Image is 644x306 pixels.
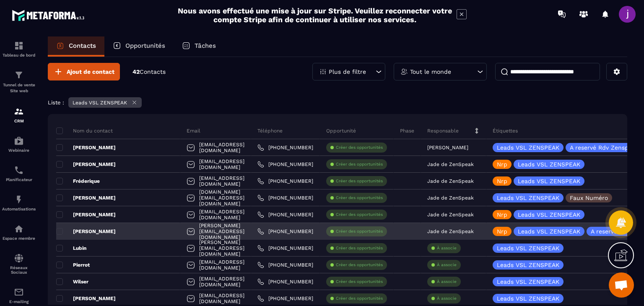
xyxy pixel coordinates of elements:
p: Liste : [48,99,64,106]
p: Leads VSL ZENSPEAK [497,195,559,201]
p: Leads VSL ZENSPEAK [497,245,559,251]
p: Espace membre [2,236,36,241]
img: logo [12,8,87,23]
p: Étiquettes [493,127,518,134]
a: schedulerschedulerPlanificateur [2,159,36,188]
a: formationformationCRM [2,100,36,130]
p: [PERSON_NAME] [56,295,116,302]
img: automations [14,224,24,234]
img: scheduler [14,165,24,175]
a: [PHONE_NUMBER] [257,211,313,218]
a: [PHONE_NUMBER] [257,262,313,268]
a: [PHONE_NUMBER] [257,245,313,252]
p: Leads VSL ZENSPEAK [497,296,559,301]
p: A reservé Rdv Zenspeak [570,145,639,150]
p: Jade de ZenSpeak [427,228,474,234]
p: Créer des opportunités [336,228,383,234]
a: [PHONE_NUMBER] [257,144,313,151]
p: Automatisations [2,207,36,211]
p: Phase [400,127,414,134]
p: Leads VSL ZENSPEAK [518,212,580,218]
p: Jade de ZenSpeak [427,178,474,184]
p: Plus de filtre [329,69,366,75]
p: Réseaux Sociaux [2,265,36,275]
p: À associe [437,262,457,268]
a: Opportunités [104,36,174,57]
span: Ajout de contact [67,67,114,76]
p: Contacts [69,42,96,49]
p: Opportunité [326,127,356,134]
div: Ouvrir le chat [609,272,634,298]
p: Leads VSL ZENSPEAK [518,161,580,167]
p: Nrp [497,228,507,234]
p: [PERSON_NAME] [56,161,116,168]
a: [PHONE_NUMBER] [257,228,313,235]
p: Faux Numéro [570,195,608,201]
img: formation [14,70,24,80]
p: Téléphone [257,127,283,134]
p: Email [187,127,200,134]
a: automationsautomationsAutomatisations [2,188,36,218]
p: [PERSON_NAME] [56,194,116,201]
p: Tunnel de vente Site web [2,82,36,94]
p: Créer des opportunités [336,245,383,251]
a: Contacts [48,36,104,57]
p: Jade de ZenSpeak [427,195,474,201]
p: Planificateur [2,177,36,182]
p: Leads VSL ZENSPEAK [518,228,580,234]
p: E-mailing [2,299,36,304]
a: [PHONE_NUMBER] [257,278,313,285]
p: Webinaire [2,148,36,153]
a: [PHONE_NUMBER] [257,194,313,201]
p: Nrp [497,178,507,184]
img: formation [14,106,24,117]
p: Leads VSL ZENSPEAK [497,145,559,150]
p: Jade de ZenSpeak [427,161,474,167]
a: formationformationTunnel de vente Site web [2,64,36,100]
img: automations [14,136,24,146]
p: Nom du contact [56,127,113,134]
button: Ajout de contact [48,63,120,80]
a: [PHONE_NUMBER] [257,295,313,302]
p: CRM [2,119,36,123]
img: automations [14,194,24,205]
a: automationsautomationsEspace membre [2,218,36,247]
p: Nrp [497,212,507,218]
p: Tableau de bord [2,53,36,57]
p: Leads VSL ZENSPEAK [73,100,127,106]
a: [PHONE_NUMBER] [257,161,313,168]
a: Tâches [174,36,224,57]
p: Nrp [497,161,507,167]
p: Jade de ZenSpeak [427,212,474,218]
p: Responsable [427,127,459,134]
p: Lubin [56,245,86,252]
p: Leads VSL ZENSPEAK [497,279,559,285]
p: Pierrot [56,262,90,268]
p: Tâches [195,42,216,49]
p: Opportunités [125,42,165,49]
a: [PHONE_NUMBER] [257,178,313,184]
p: Créer des opportunités [336,195,383,201]
img: email [14,287,24,297]
p: Leads VSL ZENSPEAK [518,178,580,184]
p: Créer des opportunités [336,178,383,184]
img: formation [14,41,24,51]
p: À associe [437,296,457,301]
p: [PERSON_NAME] [56,228,116,235]
h2: Nous avons effectué une mise à jour sur Stripe. Veuillez reconnecter votre compte Stripe afin de ... [177,6,452,24]
p: Créer des opportunités [336,279,383,285]
p: À associe [437,245,457,251]
p: Leads VSL ZENSPEAK [497,262,559,268]
p: À associe [437,279,457,285]
p: [PERSON_NAME] [56,211,116,218]
a: social-networksocial-networkRéseaux Sociaux [2,247,36,281]
p: Tout le monde [410,69,451,75]
p: Créer des opportunités [336,262,383,268]
p: Wilser [56,278,88,285]
p: Créer des opportunités [336,145,383,150]
p: Créer des opportunités [336,296,383,301]
p: Fréderique [56,178,100,184]
a: automationsautomationsWebinaire [2,130,36,159]
p: Créer des opportunités [336,212,383,218]
p: [PERSON_NAME] [56,144,116,151]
